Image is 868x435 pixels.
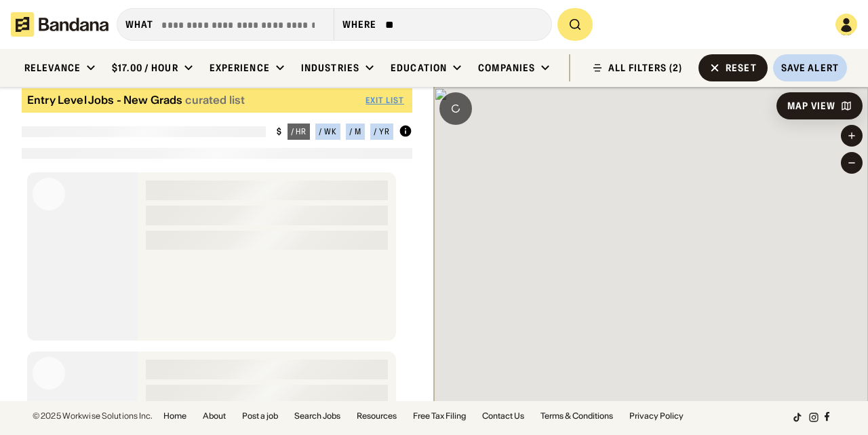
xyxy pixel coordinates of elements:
div: Education [391,62,447,74]
div: curated list [185,94,245,107]
div: / hr [291,128,307,136]
div: / wk [319,128,337,136]
div: ALL FILTERS (2) [608,63,682,73]
div: Save Alert [781,62,839,74]
a: Privacy Policy [629,412,684,420]
div: Map View [787,101,835,111]
a: Home [163,412,186,420]
div: $17.00 / hour [112,62,178,74]
a: Resources [357,412,397,420]
img: Bandana logotype [11,12,108,37]
div: Entry Level Jobs - New Grads [27,94,182,107]
a: About [203,412,226,420]
a: Search Jobs [294,412,340,420]
div: Reset [726,63,757,73]
div: Industries [301,62,359,74]
div: Companies [478,62,535,74]
div: Where [342,18,377,31]
a: Contact Us [482,412,524,420]
a: Free Tax Filing [413,412,466,420]
div: Relevance [24,62,81,74]
div: Exit List [366,96,404,105]
div: / m [349,128,361,136]
div: © 2025 Workwise Solutions Inc. [33,412,153,420]
div: grid [22,167,412,402]
div: / yr [374,128,390,136]
div: $ [277,126,282,137]
div: Experience [210,62,270,74]
a: Post a job [242,412,278,420]
div: what [125,18,153,31]
a: Terms & Conditions [540,412,613,420]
